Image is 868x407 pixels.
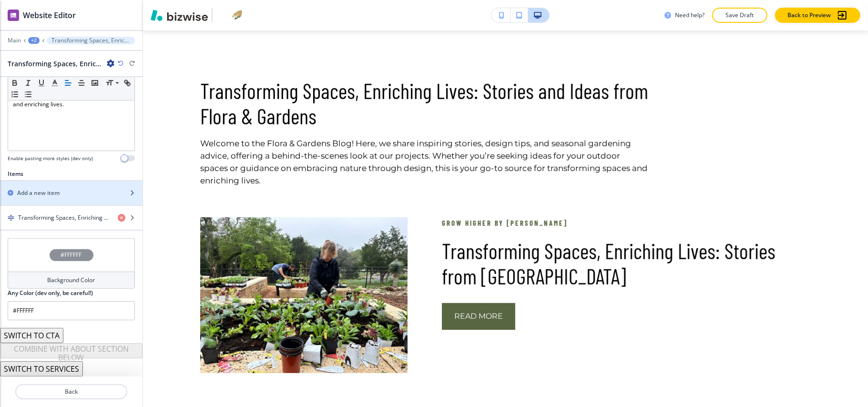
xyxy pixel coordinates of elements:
[151,10,208,21] img: Bizwise Logo
[675,11,705,20] h3: Need help?
[8,214,14,221] img: Drag
[8,10,19,21] img: editor icon
[216,10,242,21] img: Your Logo
[775,8,860,23] button: Back to Preview
[51,37,130,44] p: Transforming Spaces, Enriching Lives: Stories and Ideas from Flora & Gardens
[28,37,40,44] button: +2
[8,289,93,297] h2: Any Color (dev only, be careful!)
[712,8,767,23] button: Save Draft
[15,384,127,399] button: Back
[61,251,82,259] h4: #FFFFFF
[725,11,755,20] p: Save Draft
[8,170,23,178] h2: Items
[48,276,95,285] h4: Background Color
[200,137,650,187] p: Welcome to the Flora & Gardens Blog! Here, we share inspiring stories, design tips, and seasonal ...
[8,238,135,289] button: #FFFFFFBackground Color
[454,311,503,322] span: Read more
[17,189,60,197] h2: Add a new item
[18,214,110,222] h4: Transforming Spaces, Enriching Lives: Stories from [GEOGRAPHIC_DATA]
[442,238,811,289] p: Transforming Spaces, Enriching Lives: Stories from [GEOGRAPHIC_DATA]
[200,78,650,129] p: Transforming Spaces, Enriching Lives: Stories and Ideas from Flora & Gardens
[442,217,811,229] p: Grow Higher by [PERSON_NAME]
[8,155,93,162] h4: Enable pasting more styles (dev only)
[16,387,126,396] p: Back
[8,59,103,69] h2: Transforming Spaces, Enriching Lives: Stories and Ideas from Flora & Gardens
[8,37,21,44] button: Main
[47,37,135,44] button: Transforming Spaces, Enriching Lives: Stories and Ideas from Flora & Gardens
[442,303,515,330] button: Read more
[200,217,408,373] img: ce514a701e43cbd2acc02f95a9f0f649.webp
[787,11,831,20] p: Back to Preview
[23,10,76,21] h2: Website Editor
